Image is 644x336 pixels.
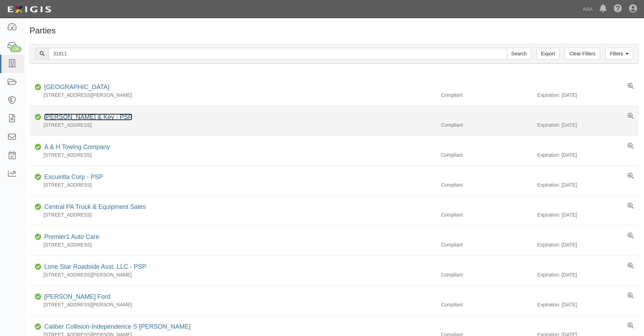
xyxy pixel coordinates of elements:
[35,295,41,299] i: Compliant
[436,301,537,308] div: Compliant
[628,292,634,299] a: View results summary
[536,48,559,60] a: Export
[35,205,41,210] i: Compliant
[5,3,53,16] img: logo-5460c22ac91f19d4615b14bd174203de0afe785f0fc80cf4dbbc73dc1793850b.png
[35,325,41,329] i: Compliant
[49,48,507,60] input: Search
[628,173,634,180] a: View results summary
[41,263,146,272] div: Lone Star Roadside Asst. LLC - PSP
[30,301,436,308] div: [STREET_ADDRESS][PERSON_NAME]
[605,48,633,60] a: Filters
[436,271,537,278] div: Compliant
[35,265,41,269] i: Compliant
[44,84,109,91] a: [GEOGRAPHIC_DATA]
[41,203,146,212] div: Central PA Truck & Equipment Sales
[614,5,622,13] i: Help Center - Complianz
[44,143,110,150] a: A & H Towing Company
[30,92,436,99] div: [STREET_ADDRESS][PERSON_NAME]
[537,301,639,308] div: Expiration: [DATE]
[41,143,110,152] div: A & H Towing Company
[41,113,132,122] div: Austin Locksmith & Key - PSP
[41,322,190,331] div: Caliber Collision-Independence S Dodgion
[436,181,537,188] div: Compliant
[436,151,537,158] div: Compliant
[30,26,639,35] h1: Parties
[537,181,639,188] div: Expiration: [DATE]
[628,233,634,240] a: View results summary
[537,92,639,99] div: Expiration: [DATE]
[35,115,41,120] i: Compliant
[35,85,41,90] i: Compliant
[565,48,600,60] a: Clear Filters
[44,114,132,120] a: [PERSON_NAME] & Key - PSP
[44,263,146,270] a: Lone Star Roadside Asst. LLC - PSP
[30,211,436,218] div: [STREET_ADDRESS]
[436,211,537,218] div: Compliant
[10,46,22,52] div: 136
[537,151,639,158] div: Expiration: [DATE]
[537,122,639,128] div: Expiration: [DATE]
[44,203,146,210] a: Central PA Truck & Equipment Sales
[35,145,41,150] i: Compliant
[436,122,537,128] div: Compliant
[579,2,596,16] a: AAA
[628,203,634,210] a: View results summary
[44,323,190,330] a: Caliber Collision-Independence S [PERSON_NAME]
[628,83,634,90] a: View results summary
[628,143,634,150] a: View results summary
[30,271,436,278] div: [STREET_ADDRESS][PERSON_NAME]
[35,175,41,180] i: Compliant
[30,122,436,128] div: [STREET_ADDRESS]
[30,241,436,248] div: [STREET_ADDRESS]
[30,151,436,158] div: [STREET_ADDRESS]
[628,263,634,269] a: View results summary
[537,271,639,278] div: Expiration: [DATE]
[44,173,103,180] a: Escuintla Corp - PSP
[507,48,531,60] input: Search
[44,233,99,240] a: Premier1 Auto Care
[44,293,110,300] a: [PERSON_NAME] Ford
[41,233,99,242] div: Premier1 Auto Care
[35,235,41,240] i: Compliant
[628,322,634,329] a: View results summary
[30,181,436,188] div: [STREET_ADDRESS]
[41,83,109,92] div: East Main Street Gulf
[41,292,110,302] div: Bommarito Ford
[537,211,639,218] div: Expiration: [DATE]
[436,241,537,248] div: Compliant
[628,113,634,120] a: View results summary
[537,241,639,248] div: Expiration: [DATE]
[41,173,103,182] div: Escuintla Corp - PSP
[436,92,537,99] div: Compliant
